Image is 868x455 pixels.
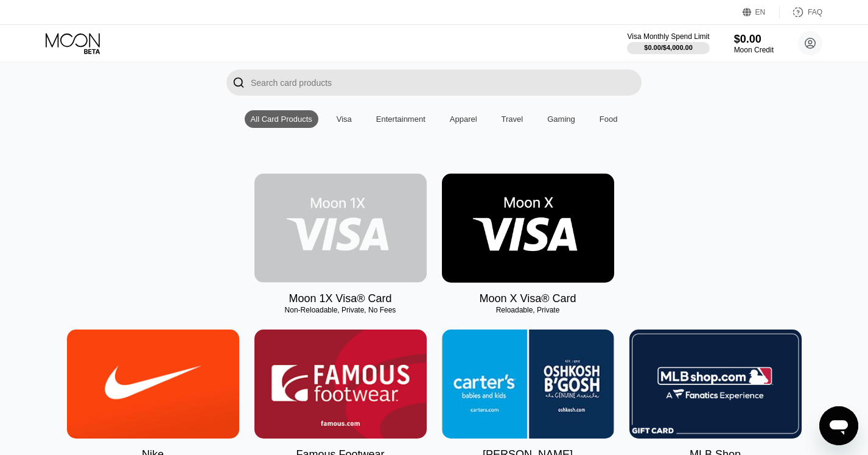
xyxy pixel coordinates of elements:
[644,44,693,51] div: $0.00 / $4,000.00
[743,6,780,18] div: EN
[734,33,774,54] div: $0.00Moon Credit
[819,406,858,445] iframe: Bouton de lancement de la fenêtre de messagerie
[627,32,709,41] div: Visa Monthly Spend Limit
[337,115,352,124] div: Visa
[734,46,774,54] div: Moon Credit
[251,115,312,124] div: All Card Products
[479,292,576,305] div: Moon X Visa® Card
[444,110,483,128] div: Apparel
[593,110,624,128] div: Food
[495,110,530,128] div: Travel
[627,32,709,54] div: Visa Monthly Spend Limit$0.00/$4,000.00
[780,6,822,18] div: FAQ
[226,69,251,96] div: 
[254,306,427,314] div: Non-Reloadable, Private, No Fees
[600,115,618,124] div: Food
[808,8,822,16] div: FAQ
[755,8,766,16] div: EN
[370,110,432,128] div: Entertainment
[450,115,477,124] div: Apparel
[734,33,774,46] div: $0.00
[376,115,425,124] div: Entertainment
[442,306,614,314] div: Reloadable, Private
[541,110,581,128] div: Gaming
[547,115,575,124] div: Gaming
[331,110,358,128] div: Visa
[502,115,523,124] div: Travel
[245,110,318,128] div: All Card Products
[289,292,391,305] div: Moon 1X Visa® Card
[251,69,642,96] input: Search card products
[233,76,245,90] div: 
